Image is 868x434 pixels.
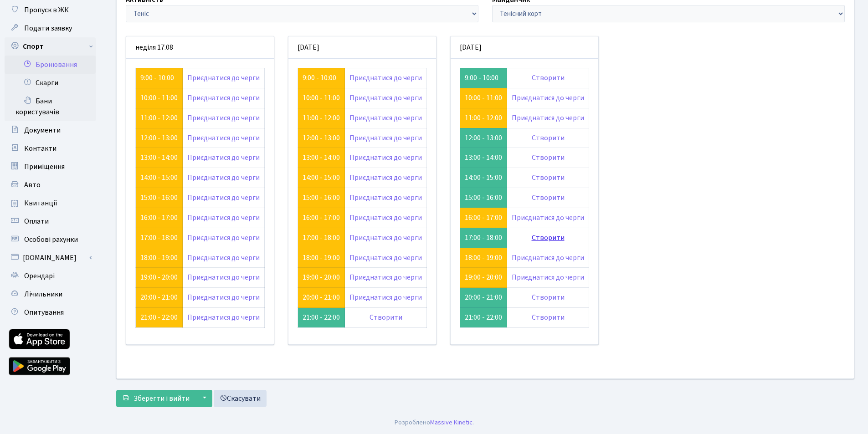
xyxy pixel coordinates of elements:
a: 16:00 - 17:00 [303,213,340,223]
a: Приєднатися до черги [349,272,422,282]
a: Приєднатися до черги [187,73,260,83]
a: Створити [532,292,565,302]
a: 21:00 - 22:00 [140,312,178,322]
a: 16:00 - 17:00 [465,213,502,223]
a: 19:00 - 20:00 [140,272,178,282]
a: 11:00 - 12:00 [140,113,178,123]
span: Орендарі [24,271,55,281]
td: 21:00 - 22:00 [460,308,507,328]
a: 12:00 - 13:00 [140,133,178,143]
td: 17:00 - 18:00 [460,228,507,248]
a: Приєднатися до черги [187,193,260,203]
a: Приєднатися до черги [187,133,260,143]
a: Опитування [5,303,96,322]
a: Приєднатися до черги [349,113,422,123]
a: Приєднатися до черги [187,173,260,183]
a: Massive Kinetic [430,418,473,427]
a: Пропуск в ЖК [5,1,96,19]
a: 17:00 - 18:00 [303,233,340,243]
a: Приміщення [5,158,96,176]
span: Зберегти і вийти [134,393,190,403]
span: Лічильники [24,289,62,299]
a: 11:00 - 12:00 [465,113,502,123]
a: 17:00 - 18:00 [140,233,178,243]
a: 13:00 - 14:00 [140,153,178,163]
a: 10:00 - 11:00 [465,93,502,103]
a: 14:00 - 15:00 [140,173,178,183]
a: Бани користувачів [5,92,96,121]
span: Подати заявку [24,23,72,33]
a: Приєднатися до черги [187,93,260,103]
td: 20:00 - 21:00 [460,288,507,308]
span: Пропуск в ЖК [24,5,69,15]
a: Приєднатися до черги [187,213,260,223]
a: 20:00 - 21:00 [140,292,178,302]
td: 14:00 - 15:00 [460,168,507,188]
a: 16:00 - 17:00 [140,213,178,223]
a: Створити [532,73,565,83]
a: Створити [532,312,565,322]
a: Приєднатися до черги [187,292,260,302]
a: Приєднатися до черги [349,73,422,83]
span: Опитування [24,307,64,317]
td: 21:00 - 22:00 [298,308,345,328]
button: Зберегти і вийти [116,390,195,407]
a: 10:00 - 11:00 [303,93,340,103]
a: Приєднатися до черги [349,253,422,263]
a: 9:00 - 10:00 [303,73,336,83]
a: 15:00 - 16:00 [140,193,178,203]
td: 15:00 - 16:00 [460,188,507,208]
span: Контакти [24,143,56,153]
span: Оплати [24,216,49,226]
a: [DOMAIN_NAME] [5,249,96,267]
a: Приєднатися до черги [512,93,584,103]
a: Приєднатися до черги [512,272,584,282]
a: Створити [532,153,565,163]
a: Приєднатися до черги [349,173,422,183]
a: 18:00 - 19:00 [465,253,502,263]
span: Квитанції [24,198,57,208]
a: Приєднатися до черги [187,233,260,243]
a: Приєднатися до черги [349,133,422,143]
a: 9:00 - 10:00 [140,73,174,83]
td: 13:00 - 14:00 [460,148,507,168]
a: Створити [532,133,565,143]
a: Документи [5,121,96,139]
a: 14:00 - 15:00 [303,173,340,183]
a: Приєднатися до черги [512,213,584,223]
a: Скасувати [214,390,267,407]
a: Приєднатися до черги [512,253,584,263]
span: Особові рахунки [24,235,78,245]
a: Квитанції [5,194,96,212]
a: Орендарі [5,267,96,285]
a: Авто [5,176,96,194]
div: [DATE] [451,36,598,59]
a: Лічильники [5,285,96,303]
a: 18:00 - 19:00 [303,253,340,263]
a: Приєднатися до черги [187,312,260,322]
a: 15:00 - 16:00 [303,193,340,203]
a: 20:00 - 21:00 [303,292,340,302]
a: Оплати [5,212,96,230]
a: 10:00 - 11:00 [140,93,178,103]
td: 9:00 - 10:00 [460,68,507,88]
a: 19:00 - 20:00 [303,272,340,282]
div: Розроблено . [395,418,474,428]
a: Приєднатися до черги [349,193,422,203]
a: Створити [532,173,565,183]
a: Особові рахунки [5,230,96,249]
div: неділя 17.08 [126,36,274,59]
a: 18:00 - 19:00 [140,253,178,263]
a: Контакти [5,139,96,158]
span: Авто [24,180,41,190]
a: 13:00 - 14:00 [303,153,340,163]
a: 11:00 - 12:00 [303,113,340,123]
a: Створити [532,193,565,203]
a: 19:00 - 20:00 [465,272,502,282]
a: Приєднатися до черги [187,153,260,163]
a: Створити [532,233,565,243]
a: Створити [370,312,402,322]
a: Приєднатися до черги [349,153,422,163]
div: [DATE] [288,36,436,59]
a: Спорт [5,37,96,56]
